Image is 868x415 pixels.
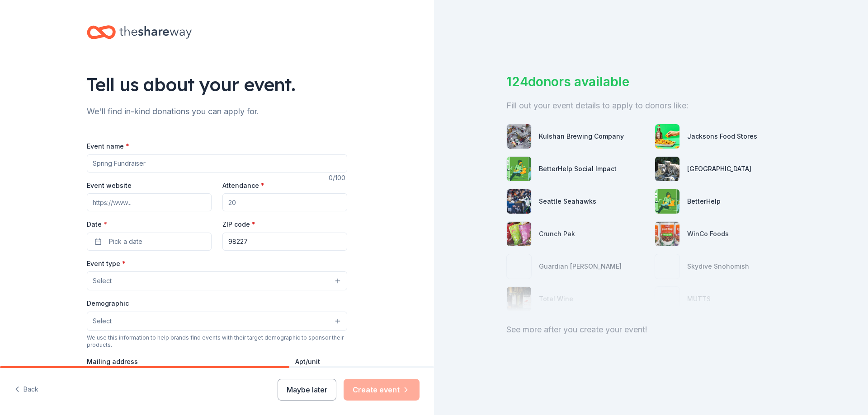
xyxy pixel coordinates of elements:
[109,236,142,247] span: Pick a date
[93,275,112,286] span: Select
[87,193,212,211] input: https://www...
[655,124,679,149] img: photo for Jacksons Food Stores
[506,72,796,91] div: 124 donors available
[87,259,126,268] label: Event type
[539,131,624,142] div: Kulshan Brewing Company
[87,142,129,151] label: Event name
[329,173,347,183] div: 0 /100
[539,163,617,174] div: BetterHelp Social Impact
[87,154,347,173] input: Spring Fundraiser
[87,181,132,190] label: Event website
[222,233,347,251] input: 12345 (U.S. only)
[507,157,531,181] img: photo for BetterHelp Social Impact
[87,271,347,290] button: Select
[14,380,38,399] button: Back
[87,72,347,97] div: Tell us about your event.
[687,196,721,207] div: BetterHelp
[278,379,336,401] button: Maybe later
[506,98,796,113] div: Fill out your event details to apply to donors like:
[93,316,112,326] span: Select
[87,233,212,251] button: Pick a date
[506,322,796,337] div: See more after you create your event!
[539,196,596,207] div: Seattle Seahawks
[222,220,255,229] label: ZIP code
[87,220,212,229] label: Date
[87,357,138,366] label: Mailing address
[222,181,264,190] label: Attendance
[655,189,679,214] img: photo for BetterHelp
[87,312,347,331] button: Select
[507,124,531,149] img: photo for Kulshan Brewing Company
[222,193,347,211] input: 20
[87,334,347,349] div: We use this information to help brands find events with their target demographic to sponsor their...
[687,131,757,142] div: Jacksons Food Stores
[687,163,751,174] div: [GEOGRAPHIC_DATA]
[87,299,129,308] label: Demographic
[295,357,320,366] label: Apt/unit
[507,189,531,214] img: photo for Seattle Seahawks
[87,104,347,119] div: We'll find in-kind donations you can apply for.
[655,157,679,181] img: photo for Woodland Park Zoo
